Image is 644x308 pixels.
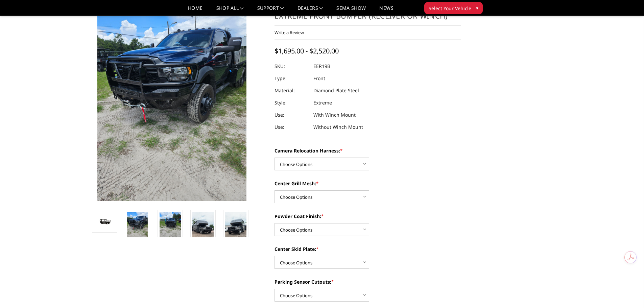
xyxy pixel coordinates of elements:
dd: With Winch Mount [313,109,356,121]
span: ▾ [476,4,478,11]
a: SEMA Show [336,6,366,16]
dt: Material: [275,85,308,97]
dd: Without Winch Mount [313,121,363,133]
dt: Use: [275,109,308,121]
label: Center Skid Plate: [275,245,461,253]
label: Powder Coat Finish: [275,213,461,220]
button: Select Your Vehicle [424,2,483,14]
img: 2019-2026 Ram 2500-3500 - T2 Series - Extreme Front Bumper (receiver or winch) [192,212,214,250]
label: Center Grill Mesh: [275,180,461,187]
a: Support [257,6,284,16]
dd: Diamond Plate Steel [313,85,359,97]
span: $1,695.00 - $2,520.00 [275,46,339,55]
a: Dealers [297,6,323,16]
a: 2019-2026 Ram 2500-3500 - T2 Series - Extreme Front Bumper (receiver or winch) [79,0,265,203]
dd: EER19B [313,60,330,72]
dt: Use: [275,121,308,133]
img: 2019-2026 Ram 2500-3500 - T2 Series - Extreme Front Bumper (receiver or winch) [94,216,115,226]
a: Home [188,6,202,16]
dt: Type: [275,72,308,85]
label: Camera Relocation Harness: [275,147,461,154]
img: 2019-2026 Ram 2500-3500 - T2 Series - Extreme Front Bumper (receiver or winch) [160,212,181,240]
img: 2019-2026 Ram 2500-3500 - T2 Series - Extreme Front Bumper (receiver or winch) [225,212,246,250]
img: 2019-2026 Ram 2500-3500 - T2 Series - Extreme Front Bumper (receiver or winch) [127,212,148,240]
iframe: Chat Widget [610,276,644,308]
dt: Style: [275,97,308,109]
a: News [379,6,393,16]
label: Parking Sensor Cutouts: [275,278,461,285]
dd: Front [313,72,325,85]
dd: Extreme [313,97,332,109]
dt: SKU: [275,60,308,72]
a: Write a Review [275,29,304,35]
a: shop all [216,6,244,16]
span: Select Your Vehicle [429,5,471,12]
